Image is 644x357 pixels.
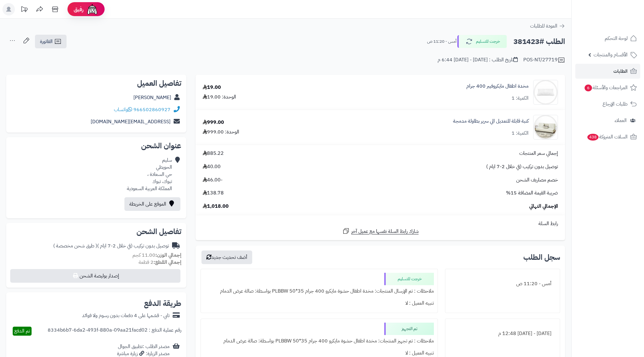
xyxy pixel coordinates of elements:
[519,150,558,157] span: إجمالي سعر المنتجات
[203,163,221,170] span: 40.00
[201,250,252,264] button: أضف تحديث جديد
[91,118,171,125] a: [EMAIL_ADDRESS][DOMAIN_NAME]
[155,251,181,259] strong: إجمالي الوزن:
[523,56,565,64] div: POS-NT/27719
[615,116,627,125] span: العملاء
[530,22,557,30] span: العودة للطلبات
[133,94,171,101] a: [PERSON_NAME]
[205,335,434,347] div: ملاحظات : تم تجهيز المنتجات: مخدة اطفال حشوة مايكرو 400 جرام PLBBW 50*35 بواسطة: صالة عرض الدمام
[139,259,181,266] small: 2 قطعة
[53,242,97,250] span: ( طرق شحن مخصصة )
[74,6,84,13] span: رفيق
[516,176,558,184] span: خصم مصاريف الشحن
[602,17,638,30] img: logo-2.png
[584,83,628,92] span: المراجعات والأسئلة
[587,133,628,141] span: السلات المتروكة
[594,50,628,59] span: الأقسام والمنتجات
[14,327,30,335] span: تم الدفع
[11,142,181,150] h2: عنوان الشحن
[203,94,236,101] div: الوحدة: 19.00
[11,228,181,235] h2: تفاصيل الشحن
[575,31,640,46] a: لوحة التحكم
[449,278,556,290] div: أمس - 11:20 ص
[203,203,229,210] span: 1,018.00
[506,189,558,197] span: ضريبة القيمة المضافة 15%
[513,35,565,48] h2: الطلب #381423
[512,95,529,102] div: الكمية: 1
[205,285,434,297] div: ملاحظات : تم الإرسال المنتجات: مخدة اطفال حشوة مايكرو 400 جرام PLBBW 50*35 بواسطة: صالة عرض الدمام
[427,38,456,45] small: أمس - 11:20 ص
[587,134,599,141] span: 438
[438,56,518,63] div: تاريخ الطلب : [DATE] - [DATE] 6:44 م
[205,297,434,309] div: تنبيه العميل : لا
[449,328,556,340] div: [DATE] - [DATE] 12:48 م
[457,35,507,48] button: خرجت للتسليم
[48,327,181,336] div: رقم عملية الدفع : 8334b6b7-6da2-493f-880a-09aa21facd02
[133,106,171,113] a: 966502860927
[585,85,592,91] span: 6
[603,100,628,108] span: طلبات الإرجاع
[132,251,181,259] small: 11.00 كجم
[384,273,434,285] div: خرجت للتسليم
[11,80,181,87] h2: تفاصيل العميل
[342,227,419,235] a: شارك رابط السلة نفسها مع عميل آخر
[203,176,223,184] span: -46.00
[453,118,529,125] a: كنبة قابلة للتعديل الي سرير بطاولة مدمجة
[613,67,628,76] span: الطلبات
[534,115,558,140] img: 1747814589-1-90x90.jpg
[35,35,67,48] a: الفاتورة
[82,312,170,319] div: تابي - قسّمها على 4 دفعات بدون رسوم ولا فوائد
[16,3,32,17] a: تحديثات المنصة
[575,64,640,79] a: الطلبات
[575,129,640,144] a: السلات المتروكة438
[86,3,98,15] img: ai-face.png
[127,157,172,192] div: سليم الحويطي حي السعادة ، تبوك، تبوك المملكة العربية السعودية
[10,269,180,283] button: إصدار بوليصة الشحن
[486,163,558,170] span: توصيل بدون تركيب (في خلال 2-7 ايام )
[534,80,558,105] img: 1728486839-220106010210-90x90.jpg
[575,113,640,128] a: العملاء
[466,83,529,90] a: مخدة اطفال مايكروفيبر 400 جرام
[40,38,53,45] span: الفاتورة
[153,259,181,266] strong: إجمالي القطع:
[605,34,628,43] span: لوحة التحكم
[203,189,224,197] span: 138.78
[203,150,224,157] span: 885.22
[575,97,640,111] a: طلبات الإرجاع
[198,220,563,227] div: رابط السلة
[529,203,558,210] span: الإجمالي النهائي
[512,130,529,137] div: الكمية: 1
[203,84,221,91] div: 19.00
[530,22,565,30] a: العودة للطلبات
[53,242,169,250] div: توصيل بدون تركيب (في خلال 2-7 ايام )
[351,228,419,235] span: شارك رابط السلة نفسها مع عميل آخر
[144,300,181,307] h2: طريقة الدفع
[575,80,640,95] a: المراجعات والأسئلة6
[124,197,180,211] a: الموقع على الخريطة
[203,128,239,136] div: الوحدة: 999.00
[114,106,132,113] a: واتساب
[203,119,224,126] div: 999.00
[384,323,434,335] div: تم التجهيز
[523,254,560,261] h3: سجل الطلب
